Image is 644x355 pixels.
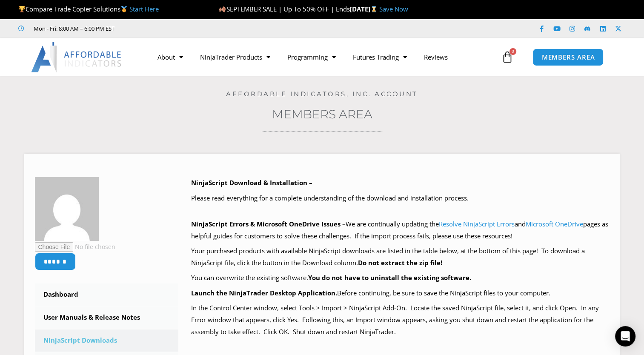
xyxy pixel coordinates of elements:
a: NinjaTrader Products [192,47,279,67]
span: SEPTEMBER SALE | Up To 50% OFF | Ends [219,5,349,13]
img: ⌛ [371,6,377,12]
span: 0 [509,48,516,55]
b: You do not have to uninstall the existing software. [308,273,471,282]
strong: [DATE] [350,5,379,13]
a: Resolve NinjaScript Errors [439,220,515,228]
span: Compare Trade Copier Solutions [18,5,159,13]
p: We are continually updating the and pages as helpful guides for customers to solve these challeng... [191,218,610,242]
a: 0 [489,45,526,69]
a: Members Area [272,107,372,121]
p: Please read everything for a complete understanding of the download and installation process. [191,192,610,204]
a: Dashboard [35,283,179,306]
a: Futures Trading [344,47,415,67]
span: MEMBERS AREA [541,54,595,60]
b: NinjaScript Download & Installation – [191,178,312,187]
b: Do not extract the zip file! [358,258,442,267]
span: Mon - Fri: 8:00 AM – 6:00 PM EST [31,23,114,34]
a: MEMBERS AREA [532,49,604,66]
a: Affordable Indicators, Inc. Account [226,90,418,98]
p: Before continuing, be sure to save the NinjaScript files to your computer. [191,287,610,299]
a: Reviews [415,47,456,67]
p: You can overwrite the existing software. [191,272,610,284]
a: Programming [279,47,344,67]
p: In the Control Center window, select Tools > Import > NinjaScript Add-On. Locate the saved NinjaS... [191,302,610,338]
img: 🏆 [19,6,25,12]
b: Launch the NinjaTrader Desktop Application. [191,289,337,297]
b: NinjaScript Errors & Microsoft OneDrive Issues – [191,220,346,228]
div: Open Intercom Messenger [615,326,635,346]
p: Your purchased products with available NinjaScript downloads are listed in the table below, at th... [191,245,610,269]
a: NinjaScript Downloads [35,329,179,352]
a: Microsoft OneDrive [526,220,583,228]
img: 🥇 [121,6,127,12]
nav: Menu [149,47,499,67]
a: Start Here [129,5,159,13]
img: 🍂 [219,6,226,12]
img: LogoAI | Affordable Indicators – NinjaTrader [31,42,123,72]
a: User Manuals & Release Notes [35,306,179,329]
a: Save Now [379,5,408,13]
img: 96de9ebff01895969445c868561fd2be244496e0b2b8e342b7fb14c36ffc3261 [35,177,99,241]
a: About [149,47,192,67]
iframe: Customer reviews powered by Trustpilot [126,24,254,33]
